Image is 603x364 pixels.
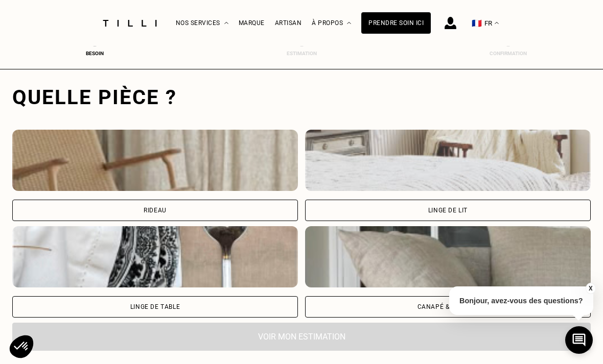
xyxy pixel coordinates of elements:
[275,19,302,27] a: Artisan
[281,51,322,56] div: Estimation
[445,17,456,29] img: icône connexion
[144,207,167,213] div: Rideau
[418,304,479,310] div: Canapé & chaises
[585,283,595,294] button: X
[361,12,431,34] a: Prendre soin ici
[305,226,591,287] img: Tilli retouche votre Canapé & chaises
[347,22,351,25] img: Menu déroulant à propos
[449,286,593,315] p: Bonjour, avez-vous des questions?
[75,51,115,56] div: Besoin
[472,18,482,28] span: 🇫🇷
[488,51,529,56] div: Confirmation
[312,1,351,46] div: À propos
[176,1,228,46] div: Nos services
[99,20,160,27] img: Logo du service de couturière Tilli
[224,22,228,25] img: Menu déroulant
[130,304,180,310] div: Linge de table
[12,226,298,287] img: Tilli retouche votre Linge de table
[428,207,468,213] div: Linge de lit
[305,130,591,191] img: Tilli retouche votre Linge de lit
[467,1,504,46] button: 🇫🇷 FR
[495,22,499,25] img: menu déroulant
[12,85,591,109] div: Quelle pièce ?
[239,19,265,27] a: Marque
[12,130,298,191] img: Tilli retouche votre Rideau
